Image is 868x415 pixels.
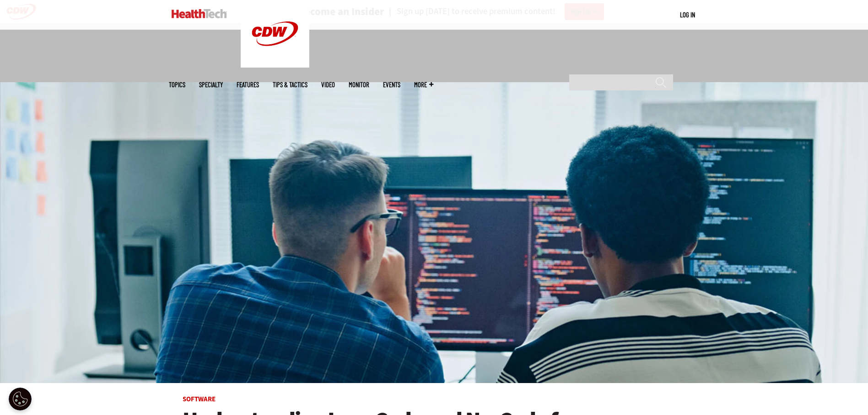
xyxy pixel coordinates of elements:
button: Open Preferences [9,388,32,410]
a: Video [321,81,335,88]
a: Log in [680,11,695,19]
a: MonITor [349,81,369,88]
a: Features [237,81,259,88]
a: Software [183,394,216,404]
span: More [414,81,433,88]
span: Topics [169,81,185,88]
img: Home [172,9,227,18]
div: User menu [680,10,695,20]
span: Specialty [199,81,223,88]
a: Tips & Tactics [273,81,307,88]
div: Cookie Settings [9,388,32,410]
a: Events [383,81,400,88]
a: CDW [241,60,309,70]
